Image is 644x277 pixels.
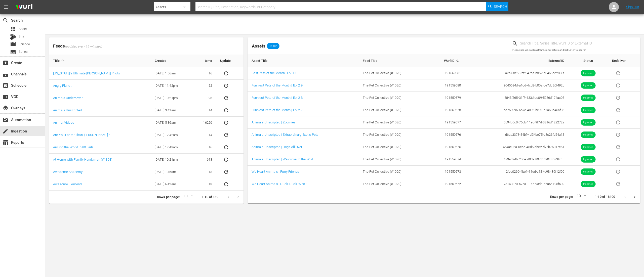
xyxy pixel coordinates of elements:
[465,116,569,129] td: 5b94b5c0-76db-11eb-9f7d-3316d122272a
[193,129,216,141] td: 14
[428,104,465,116] td: 191559578
[359,178,428,190] td: The Pet Collective (#1020)
[630,192,640,202] button: Next page
[252,133,318,136] a: Animals Unscripted | Extraordinary Exotic Pets
[428,116,465,129] td: 191559577
[3,71,9,77] span: Channels
[19,49,28,54] span: Series
[581,71,596,75] span: Ingested
[465,141,569,153] td: 464ac05a-0ccc-48d6-abe2-d75b76017c61
[53,84,71,87] a: Angry Planet
[53,158,112,161] a: At Home with Family Handyman (#1308)
[444,58,461,63] span: Wurl ID
[252,43,265,49] span: Assets
[581,108,596,112] span: Ingested
[151,104,193,117] td: [DATE] 3:41am
[626,5,639,9] a: Sign Out
[151,166,193,178] td: [DATE] 1:46am
[428,67,465,79] td: 191559581
[3,4,9,10] span: menu
[465,54,569,67] th: External ID
[581,133,596,137] span: Ingested
[252,120,296,124] a: Animals Unscripted | Zoomies
[53,108,82,112] a: Animals Unscripted
[193,178,216,191] td: 13
[182,193,194,201] div: 10
[608,54,640,67] th: Redeliver
[252,96,303,100] a: Funniest Pets of the Month | Ep. 2.8
[193,154,216,166] td: 613
[465,92,569,104] td: 5848f865-31f7-433d-ac09-5736d174ac03
[233,192,243,202] button: Next page
[359,166,428,178] td: The Pet Collective (#1020)
[157,195,180,200] p: Rows per page:
[53,133,110,137] a: Are You Faster Than [PERSON_NAME]?
[612,108,624,112] span: Live assets can't be redelivered
[53,170,83,174] a: Awesome Academy
[359,116,428,129] td: The Pet Collective (#1020)
[3,94,9,100] span: VOD
[10,49,16,55] span: subtitles
[49,55,244,191] table: sticky table
[3,128,9,134] span: Ingestion
[53,145,94,149] a: Around the World in 80 Fails
[428,141,465,153] td: 191559575
[202,195,218,200] p: 1-10 of 169
[428,178,465,190] td: 191559572
[53,121,74,124] a: Animal Videos
[53,71,120,75] a: [US_STATE]'s Ultimate [PERSON_NAME] Pilots
[252,71,297,75] a: Best Pets of the Month | Ep. 1.1
[3,60,9,66] span: Create
[486,2,508,11] button: Search
[267,44,279,48] span: 18,100
[520,40,640,47] input: Search Title, Series Title, Wurl ID or External ID
[465,67,569,79] td: a2f933c5-9bf2-47ce-b362-d0466dd2380f
[569,54,608,67] th: Status
[151,92,193,104] td: [DATE] 10:21pm
[465,79,569,92] td: 9045684d-a1cd-4cd8-b00a-be7dc20f492b
[193,67,216,80] td: 16
[193,55,216,67] th: Items
[359,67,428,79] td: The Pet Collective (#1020)
[216,55,244,67] th: Update
[155,59,173,63] span: Created
[359,153,428,166] td: The Pet Collective (#1020)
[65,45,102,49] span: (updated every 15 minutes)
[612,71,624,75] span: Live assets can't be redelivered
[550,195,573,199] p: Rows per page:
[612,169,624,173] span: Live assets can't be redelivered
[151,141,193,154] td: [DATE] 12:43am
[19,26,27,31] span: Asset
[359,141,428,153] td: The Pet Collective (#1020)
[193,166,216,178] td: 13
[151,154,193,166] td: [DATE] 10:21pm
[3,140,9,146] span: Reports
[252,182,307,186] a: We Heart Animals | Duck, Duck, Who?
[612,132,624,136] span: Live assets can't be redelivered
[193,141,216,154] td: 16
[512,48,640,52] p: Please provide at least three characters and hit Enter to search
[612,157,624,161] span: Live assets can't be redelivered
[465,178,569,190] td: 7d140370-676a-11eb-93da-aba5a125f539
[359,129,428,141] td: The Pet Collective (#1020)
[428,92,465,104] td: 191559579
[575,193,587,201] div: 10
[12,1,36,13] img: ans4CAIJ8jUAAAAAAAAAAAAAAAAAAAAAAAAgQb4GAAAAAAAAAAAAAAAAAAAAAAAAJMjXAAAAAAAAAAAAAAAAAAAAAAAAgAT5G...
[252,145,302,149] a: Animals Unscripted | Dogs All Over
[252,170,299,173] a: We Heart Animals | Furry Friends
[581,145,596,149] span: Ingested
[10,34,16,40] div: Bits
[53,182,83,186] a: Awesome Elements
[465,129,569,141] td: d6ea3373-84bf-4d2f-be75-c3c26fd54a18
[151,178,193,191] td: [DATE] 6:42am
[359,92,428,104] td: The Pet Collective (#1020)
[612,182,624,186] span: Live assets can't be redelivered
[252,157,313,161] a: Animals Unscripted | Welcome to the Wild
[193,117,216,129] td: 16220
[3,17,9,23] span: Search
[3,105,9,111] span: Overlays
[581,96,596,100] span: Ingested
[581,84,596,87] span: Ingested
[10,41,16,47] span: Episode
[612,120,624,124] span: Live assets can't be redelivered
